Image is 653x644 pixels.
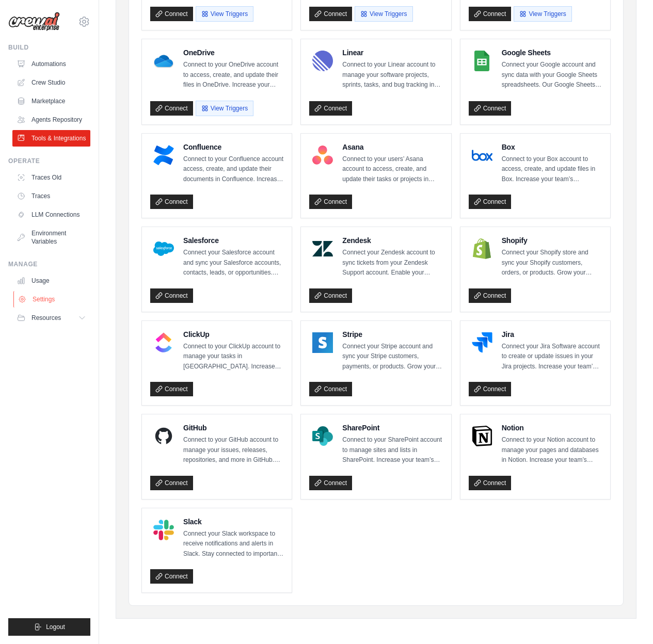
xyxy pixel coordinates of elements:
img: SharePoint Logo [312,426,333,446]
a: Connect [309,476,352,490]
img: GitHub Logo [153,426,174,446]
img: Google Sheets Logo [472,51,492,71]
p: Connect your Salesforce account and sync your Salesforce accounts, contacts, leads, or opportunit... [183,248,283,278]
img: Slack Logo [153,520,174,540]
h4: GitHub [183,423,283,433]
img: Jira Logo [472,332,492,353]
a: Traces [12,188,90,204]
a: LLM Connections [12,206,90,223]
img: Shopify Logo [472,238,492,259]
a: Connect [150,476,193,490]
img: OneDrive Logo [153,51,174,71]
p: Connect to your SharePoint account to manage sites and lists in SharePoint. Increase your team’s ... [342,435,442,465]
p: Connect to your Confluence account access, create, and update their documents in Confluence. Incr... [183,154,283,185]
h4: Google Sheets [502,47,602,58]
p: Connect to your ClickUp account to manage your tasks in [GEOGRAPHIC_DATA]. Increase your team’s p... [183,342,283,372]
h4: ClickUp [183,329,283,340]
p: Connect to your Linear account to manage your software projects, sprints, tasks, and bug tracking... [342,60,442,90]
button: View Triggers [196,6,253,22]
span: Logout [46,623,65,631]
img: Confluence Logo [153,145,174,166]
a: Connect [150,195,193,209]
button: View Triggers [514,6,571,22]
div: Build [8,43,90,52]
h4: OneDrive [183,47,283,58]
h4: Confluence [183,142,283,152]
a: Tools & Integrations [12,130,90,147]
button: Logout [8,618,90,636]
h4: Jira [502,329,602,340]
a: Connect [309,288,352,303]
a: Marketplace [12,93,90,109]
a: Connect [469,101,512,116]
a: Connect [150,101,193,116]
button: View Triggers [196,101,253,116]
a: Connect [309,7,352,21]
a: Traces Old [12,169,90,186]
h4: Shopify [502,235,602,246]
div: Operate [8,157,90,165]
button: View Triggers [355,6,412,22]
a: Connect [469,476,512,490]
h4: Zendesk [342,235,442,246]
h4: Asana [342,142,442,152]
p: Connect to your GitHub account to manage your issues, releases, repositories, and more in GitHub.... [183,435,283,465]
p: Connect your Zendesk account to sync tickets from your Zendesk Support account. Enable your suppo... [342,248,442,278]
img: Zendesk Logo [312,238,333,259]
p: Connect to your Notion account to manage your pages and databases in Notion. Increase your team’s... [502,435,602,465]
a: Connect [150,382,193,396]
a: Connect [469,195,512,209]
img: Linear Logo [312,51,333,71]
a: Connect [150,569,193,584]
img: Asana Logo [312,145,333,166]
img: ClickUp Logo [153,332,174,353]
a: Connect [309,195,352,209]
a: Crew Studio [12,74,90,91]
a: Connect [469,382,512,396]
p: Connect your Jira Software account to create or update issues in your Jira projects. Increase you... [502,342,602,372]
p: Connect your Stripe account and sync your Stripe customers, payments, or products. Grow your busi... [342,342,442,372]
img: Stripe Logo [312,332,333,353]
p: Connect your Shopify store and sync your Shopify customers, orders, or products. Grow your busine... [502,248,602,278]
a: Automations [12,56,90,72]
h4: Box [502,142,602,152]
a: Agents Repository [12,111,90,128]
a: Connect [150,7,193,21]
img: Box Logo [472,145,492,166]
a: Connect [469,288,512,303]
p: Connect to your users’ Asana account to access, create, and update their tasks or projects in Asa... [342,154,442,185]
button: Resources [12,310,90,326]
a: Usage [12,272,90,289]
p: Connect to your OneDrive account to access, create, and update their files in OneDrive. Increase ... [183,60,283,90]
h4: Notion [502,423,602,433]
p: Connect to your Box account to access, create, and update files in Box. Increase your team’s prod... [502,154,602,185]
span: Resources [31,314,61,322]
a: Environment Variables [12,225,90,250]
img: Salesforce Logo [153,238,174,259]
h4: Stripe [342,329,442,340]
h4: Salesforce [183,235,283,246]
h4: SharePoint [342,423,442,433]
div: Manage [8,260,90,268]
h4: Linear [342,47,442,58]
h4: Slack [183,517,283,527]
a: Connect [150,288,193,303]
a: Connect [309,382,352,396]
p: Connect your Google account and sync data with your Google Sheets spreadsheets. Our Google Sheets... [502,60,602,90]
img: Notion Logo [472,426,492,446]
img: Logo [8,12,60,31]
a: Settings [13,291,91,308]
a: Connect [309,101,352,116]
p: Connect your Slack workspace to receive notifications and alerts in Slack. Stay connected to impo... [183,529,283,559]
a: Connect [469,7,512,21]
